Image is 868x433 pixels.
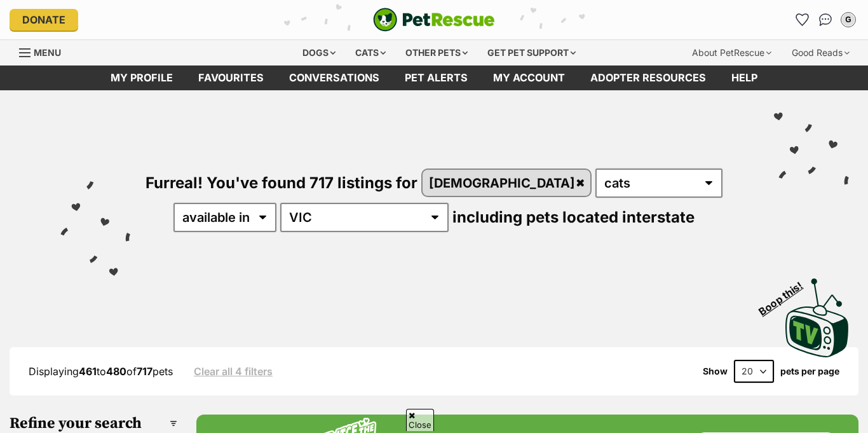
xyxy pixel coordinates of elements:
[578,65,719,90] a: Adopter resources
[819,13,832,26] img: chat-41dd97257d64d25036548639549fe6c8038ab92f7586957e7f3b1b290dea8141.svg
[137,365,153,378] strong: 717
[106,365,126,378] strong: 480
[783,40,858,65] div: Good Reads
[406,409,434,431] span: Close
[785,267,849,360] a: Boop this!
[397,40,477,65] div: Other pets
[423,170,590,196] a: [DEMOGRAPHIC_DATA]
[373,8,495,32] a: PetRescue
[276,65,392,90] a: conversations
[719,65,770,90] a: Help
[186,65,276,90] a: Favourites
[842,13,855,26] div: G
[392,65,480,90] a: Pet alerts
[785,278,849,357] img: PetRescue TV logo
[194,366,273,377] a: Clear all 4 filters
[19,40,70,63] a: Menu
[478,40,585,65] div: Get pet support
[346,40,395,65] div: Cats
[10,9,78,31] a: Donate
[838,10,858,30] button: My account
[79,365,97,378] strong: 461
[146,174,417,192] span: Furreal! You've found 717 listings for
[757,271,815,317] span: Boop this!
[452,208,695,226] span: including pets located interstate
[10,415,177,432] h3: Refine your search
[815,10,836,30] a: Conversations
[792,10,813,30] a: Favourites
[703,366,728,376] span: Show
[480,65,578,90] a: My account
[780,366,839,376] label: pets per page
[373,8,495,32] img: logo-cat-932fe2b9b8326f06289b0f2fb663e598f794de774fb13d1741a6617ecf9a85b4.svg
[34,47,61,58] span: Menu
[792,10,858,30] ul: Account quick links
[683,40,780,65] div: About PetRescue
[98,65,186,90] a: My profile
[294,40,344,65] div: Dogs
[29,365,173,378] span: Displaying to of pets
